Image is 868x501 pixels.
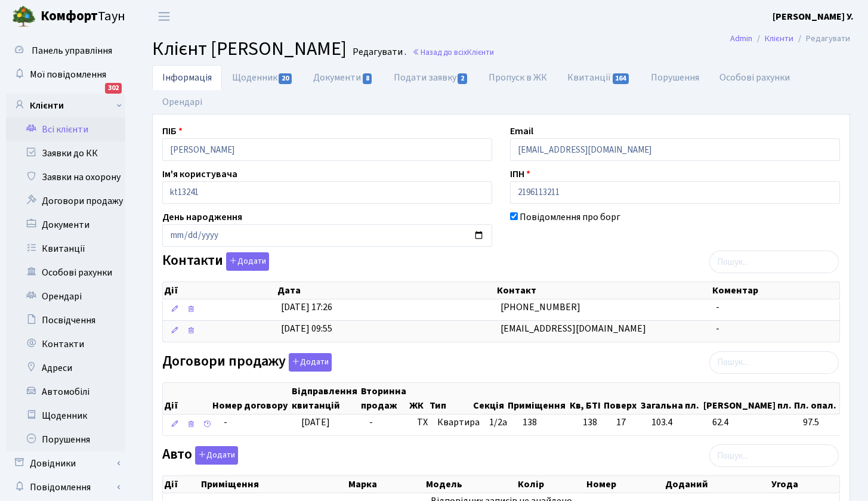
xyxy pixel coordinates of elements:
[6,308,125,332] a: Посвідчення
[6,189,125,213] a: Договори продажу
[360,383,408,414] th: Вторинна продаж
[709,351,839,374] input: Пошук...
[458,73,467,84] span: 2
[501,301,580,314] span: [PHONE_NUMBER]
[506,383,569,414] th: Приміщення
[149,7,179,26] button: Переключити навігацію
[195,446,238,465] button: Авто
[6,237,125,261] a: Квитанції
[6,63,125,86] a: Мої повідомлення302
[6,141,125,165] a: Заявки до КК
[773,10,854,24] a: [PERSON_NAME] У.
[224,416,227,429] span: -
[583,416,607,429] span: 138
[279,73,292,84] span: 20
[6,380,125,404] a: Автомобілі
[6,261,125,284] a: Особові рахунки
[162,446,238,465] label: Авто
[152,65,222,90] a: Інформація
[286,351,332,372] a: Додати
[520,210,620,224] label: Повідомлення про борг
[6,356,125,380] a: Адреси
[793,383,839,414] th: Пл. опал.
[6,94,125,117] a: Клієнти
[6,404,125,428] a: Щоденник
[303,65,383,90] a: Документи
[793,32,850,45] li: Редагувати
[152,89,212,115] a: Орендарі
[709,250,839,273] input: Пошук...
[211,383,291,414] th: Номер договору
[496,282,711,299] th: Контакт
[350,47,406,58] small: Редагувати .
[226,252,269,271] button: Контакти
[30,68,106,81] span: Мої повідомлення
[709,444,839,467] input: Пошук...
[223,250,269,271] a: Додати
[557,65,640,90] a: Квитанції
[41,7,98,26] b: Комфорт
[162,353,332,372] label: Договори продажу
[162,167,237,181] label: Ім'я користувача
[6,165,125,189] a: Заявки на охорону
[716,322,719,335] span: -
[523,416,537,429] span: 138
[651,416,703,429] span: 103.4
[417,416,428,429] span: ТХ
[32,44,112,57] span: Панель управління
[6,332,125,356] a: Контакти
[702,383,793,414] th: [PERSON_NAME] пл.
[408,383,428,414] th: ЖК
[770,476,839,493] th: Угода
[510,167,530,181] label: ІПН
[6,451,125,475] a: Довідники
[291,383,360,414] th: Відправлення квитанцій
[6,428,125,451] a: Порушення
[641,65,709,90] a: Порушення
[478,65,557,90] a: Пропуск в ЖК
[12,5,36,29] img: logo.png
[281,301,332,314] span: [DATE] 17:26
[363,73,372,84] span: 8
[616,416,642,429] span: 17
[472,383,506,414] th: Секція
[6,39,125,63] a: Панель управління
[6,213,125,237] a: Документи
[437,416,480,429] span: Квартира
[412,47,494,58] a: Назад до всіхКлієнти
[163,383,211,414] th: Дії
[276,282,496,299] th: Дата
[603,383,639,414] th: Поверх
[730,32,752,45] a: Admin
[162,252,269,271] label: Контакти
[6,284,125,308] a: Орендарі
[425,476,517,493] th: Модель
[803,416,838,429] span: 97.5
[222,65,303,90] a: Щоденник
[709,65,800,90] a: Особові рахунки
[289,353,332,372] button: Договори продажу
[301,416,330,429] span: [DATE]
[712,416,793,429] span: 62.4
[428,383,472,414] th: Тип
[6,117,125,141] a: Всі клієнти
[152,35,347,63] span: Клієнт [PERSON_NAME]
[162,210,242,224] label: День народження
[716,301,719,314] span: -
[640,383,702,414] th: Загальна пл.
[712,26,868,51] nav: breadcrumb
[6,475,125,499] a: Повідомлення
[105,83,122,94] div: 302
[510,124,533,138] label: Email
[192,444,238,465] a: Додати
[384,65,478,90] a: Подати заявку
[281,322,332,335] span: [DATE] 09:55
[41,7,125,27] span: Таун
[765,32,793,45] a: Клієнти
[585,476,664,493] th: Номер
[162,124,183,138] label: ПІБ
[489,416,507,429] span: 1/2а
[163,282,276,299] th: Дії
[711,282,839,299] th: Коментар
[664,476,770,493] th: Доданий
